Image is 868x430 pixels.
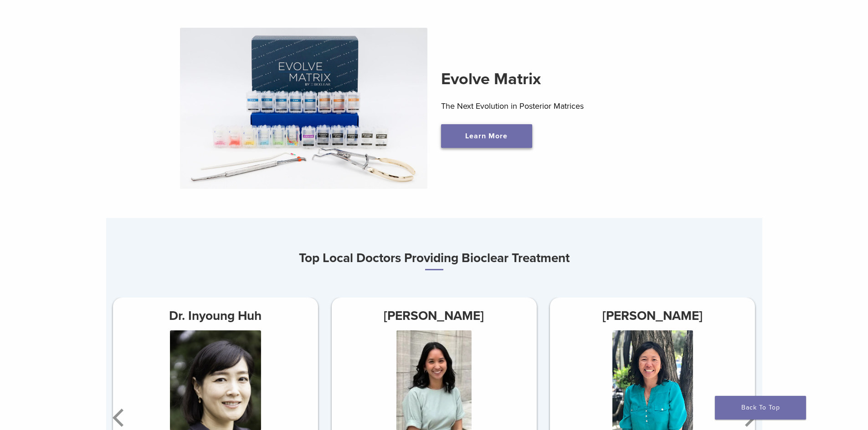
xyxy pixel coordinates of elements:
[180,28,427,189] img: Evolve Matrix
[715,396,806,420] a: Back To Top
[441,124,532,148] a: Learn More
[441,68,688,90] h2: Evolve Matrix
[441,99,688,113] p: The Next Evolution in Posterior Matrices
[331,305,536,327] h3: [PERSON_NAME]
[106,247,762,270] h3: Top Local Doctors Providing Bioclear Treatment
[550,305,755,327] h3: [PERSON_NAME]
[113,305,318,327] h3: Dr. Inyoung Huh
